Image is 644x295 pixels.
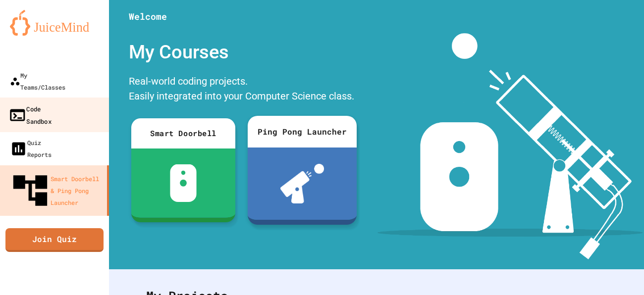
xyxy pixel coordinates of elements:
[131,118,235,148] div: Smart Doorbell
[280,164,324,203] img: ppl-with-ball.png
[124,71,362,108] div: Real-world coding projects. Easily integrated into your Computer Science class.
[248,116,357,147] div: Ping Pong Launcher
[5,228,104,252] a: Join Quiz
[377,33,643,259] img: banner-image-my-projects.png
[10,137,52,160] div: Quiz Reports
[124,33,362,71] div: My Courses
[10,69,65,93] div: My Teams/Classes
[8,102,52,127] div: Code Sandbox
[10,10,99,36] img: logo-orange.svg
[10,170,103,211] div: Smart Doorbell & Ping Pong Launcher
[170,164,197,202] img: sdb-white.svg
